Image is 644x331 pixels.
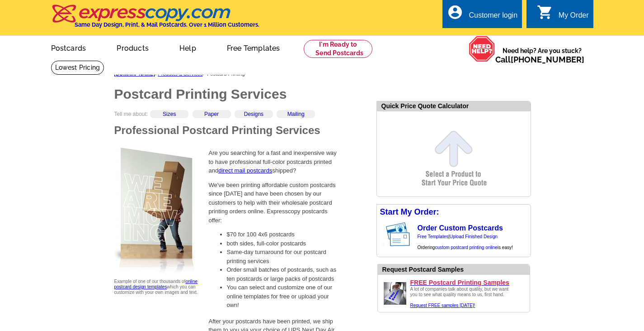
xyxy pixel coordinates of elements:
[447,10,517,21] a: account_circle Customer login
[537,4,553,20] i: shopping_cart
[450,234,498,239] a: Upload Finished Design
[384,220,416,249] img: post card showing stamp and address area
[410,287,514,308] div: A lot of companies talk about quality, but we want you to see what quality means to us, first hand.
[227,283,340,310] li: You can select and customize one of our online templates for free or upload your own!
[204,111,219,117] a: Paper
[218,167,272,174] a: direct mail postcards
[165,37,211,58] a: Help
[75,21,259,28] h4: Same Day Design, Print, & Mail Postcards. Over 1 Million Customers.
[410,303,475,308] a: Request FREE samples [DATE]!
[227,265,340,283] li: Order small batches of postcards, such as ten postcards or large packs of postcards
[447,4,463,20] i: account_circle
[559,11,589,24] div: My Order
[418,234,449,239] a: Free Templates
[418,224,503,232] a: Order Custom Postcards
[410,278,526,287] a: FREE Postcard Printing Samples
[537,10,589,21] a: shopping_cart My Order
[377,101,531,111] div: Quick Price Quote Calculator
[212,37,295,58] a: Free Templates
[114,87,367,101] h1: Postcard Printing Services
[418,234,513,250] span: | Ordering is easy!
[37,37,101,58] a: Postcards
[114,279,198,295] span: Example of one of our thousands of which you can customize with your own images and text.
[381,280,409,307] img: Upload a design ready to be printed
[227,248,340,265] li: Same-day turnaround for our postcard printing services
[377,220,384,249] img: background image for postcard
[382,265,530,274] div: Request Postcard Samples
[102,37,163,58] a: Products
[377,205,531,220] div: Start My Order:
[227,230,340,239] li: $70 for 100 4x6 postcards
[495,55,584,64] span: Call
[114,143,200,279] img: example of postcard printing featuring a moving theme
[51,11,259,28] a: Same Day Design, Print, & Mail Postcards. Over 1 Million Customers.
[163,111,176,117] a: Sizes
[227,239,340,248] li: both sides, full-color postcards
[114,110,367,125] div: Tell me about:
[209,149,340,175] p: Are you searching for a fast and inexpensive way to have professional full-color postcards printe...
[511,55,584,64] a: [PHONE_NUMBER]
[114,125,367,136] h2: Professional Postcard Printing Services
[209,181,340,225] p: We've been printing affordable custom postcards since [DATE] and have been chosen by our customer...
[114,279,198,289] a: online postcard design templates
[287,111,305,117] a: Mailing
[244,111,263,117] a: Designs
[435,245,497,250] a: custom postcard printing online
[469,36,495,62] img: help
[495,46,589,64] span: Need help? Are you stuck?
[469,11,517,24] div: Customer login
